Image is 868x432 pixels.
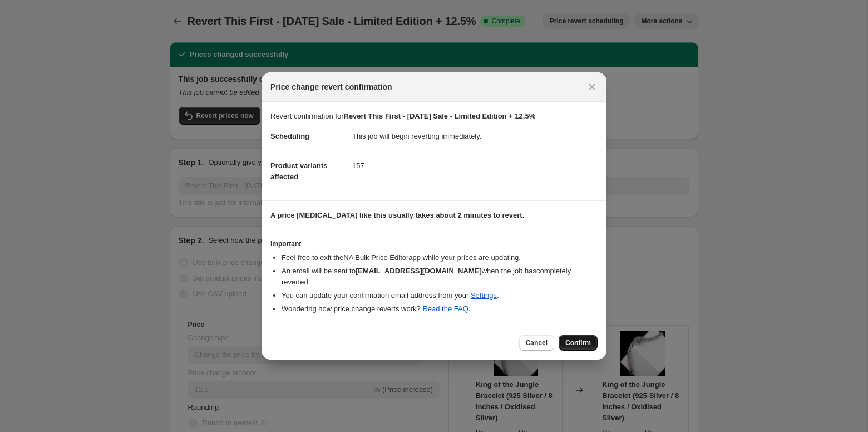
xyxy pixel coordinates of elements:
[344,112,536,120] b: Revert This First - [DATE] Sale - Limited Edition + 12.5%
[356,267,482,275] b: [EMAIL_ADDRESS][DOMAIN_NAME]
[270,111,598,122] p: Revert confirmation for
[270,81,392,92] span: Price change revert confirmation
[352,151,598,180] dd: 157
[270,132,309,140] span: Scheduling
[565,338,591,347] span: Confirm
[282,266,598,288] li: An email will be sent to when the job has completely reverted .
[282,303,598,315] li: Wondering how price change reverts work? .
[584,79,600,95] button: Close
[519,335,554,351] button: Cancel
[526,338,548,347] span: Cancel
[471,291,497,300] a: Settings
[282,290,598,301] li: You can update your confirmation email address from your .
[559,335,598,351] button: Confirm
[270,211,524,219] b: A price [MEDICAL_DATA] like this usually takes about 2 minutes to revert.
[270,239,598,248] h3: Important
[422,305,468,313] a: Read the FAQ
[352,122,598,151] dd: This job will begin reverting immediately.
[270,161,328,181] span: Product variants affected
[282,252,598,263] li: Feel free to exit the NA Bulk Price Editor app while your prices are updating.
